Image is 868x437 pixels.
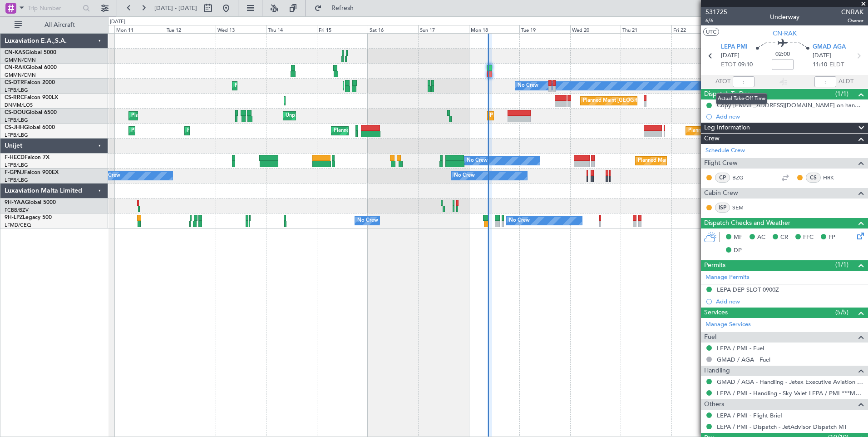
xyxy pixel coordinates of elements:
[5,200,25,205] span: 9H-YAA
[235,79,281,93] div: Planned Maint Sofia
[5,117,28,124] a: LFPB/LBG
[704,332,716,343] span: Fuel
[5,95,58,100] a: CS-RRCFalcon 900LX
[813,43,846,52] span: GMAD AGA
[5,215,52,220] a: 9H-LPZLegacy 500
[823,174,843,182] a: HRK
[838,77,853,86] span: ALDT
[775,50,790,59] span: 02:00
[829,233,835,242] span: FP
[780,233,788,242] span: CR
[813,51,831,60] span: [DATE]
[733,76,755,87] input: --:--
[368,25,419,33] div: Sat 16
[829,60,844,70] span: ELDT
[717,356,770,363] a: GMAD / AGA - Fuel
[131,109,274,123] div: Planned Maint [GEOGRAPHIC_DATA] ([GEOGRAPHIC_DATA])
[5,50,25,55] span: CN-KAS
[688,124,831,138] div: Planned Maint [GEOGRAPHIC_DATA] ([GEOGRAPHIC_DATA])
[509,214,530,228] div: No Crew
[5,125,55,130] a: CS-JHHGlobal 6000
[357,214,378,228] div: No Crew
[28,1,80,15] input: Trip Number
[717,286,779,293] div: LEPA DEP SLOT 0900Z
[841,17,863,25] span: Owner
[813,60,827,70] span: 11:10
[835,308,848,317] span: (5/5)
[583,94,726,108] div: Planned Maint [GEOGRAPHIC_DATA] ([GEOGRAPHIC_DATA])
[5,207,29,214] a: FCBB/BZV
[5,132,28,139] a: LFPB/LBG
[704,218,790,228] span: Dispatch Checks and Weather
[716,113,863,120] div: Add new
[570,25,621,33] div: Wed 20
[716,93,767,104] div: Actual Take-Off Time
[717,378,863,386] a: GMAD / AGA - Handling - Jetex Executive Aviation Morocco GMAD / AGA
[841,7,863,17] span: CNRAK
[705,17,727,25] span: 6/6
[715,203,730,213] div: ISP
[467,154,488,168] div: No Crew
[717,344,764,352] a: LEPA / PMI - Fuel
[703,28,719,36] button: UTC
[705,273,750,282] a: Manage Permits
[717,423,847,431] a: LEPA / PMI - Dispatch - JetAdvisor Dispatch MT
[717,389,863,397] a: LEPA / PMI - Handling - Sky Valet LEPA / PMI ***MYHANDLING***
[317,25,368,33] div: Fri 15
[5,80,55,85] a: CS-DTRFalcon 2000
[5,110,26,115] span: CS-DOU
[114,25,165,33] div: Mon 11
[154,4,197,12] span: [DATE] - [DATE]
[5,125,24,130] span: CS-JHH
[715,77,730,86] span: ATOT
[5,102,33,109] a: DNMM/LOS
[99,169,120,183] div: No Crew
[5,80,24,85] span: CS-DTR
[5,200,56,205] a: 9H-YAAGlobal 5000
[717,101,863,109] div: Copy [EMAIL_ADDRESS][DOMAIN_NAME] on handling requests
[721,43,748,52] span: LEPA PMI
[5,155,49,160] a: F-HECDFalcon 7X
[705,7,727,17] span: 531725
[110,18,125,26] div: [DATE]
[704,308,728,318] span: Services
[5,95,24,100] span: CS-RRC
[5,65,57,70] a: CN-RAKGlobal 6000
[5,57,36,64] a: GMMN/CMN
[131,124,274,138] div: Planned Maint [GEOGRAPHIC_DATA] ([GEOGRAPHIC_DATA])
[519,25,570,33] div: Tue 19
[216,25,266,33] div: Wed 13
[454,169,475,183] div: No Crew
[721,51,740,60] span: [DATE]
[671,25,722,33] div: Fri 22
[717,412,782,419] a: LEPA / PMI - Flight Brief
[732,174,753,182] a: BZG
[266,25,317,33] div: Thu 14
[418,25,469,33] div: Sun 17
[704,260,725,271] span: Permits
[734,246,742,255] span: DP
[705,146,745,155] a: Schedule Crew
[469,25,520,33] div: Mon 18
[734,233,742,242] span: MF
[5,50,56,55] a: CN-KASGlobal 5000
[704,158,738,169] span: Flight Crew
[835,260,848,269] span: (1/1)
[806,173,821,183] div: CS
[704,134,720,144] span: Crew
[638,154,781,168] div: Planned Maint [GEOGRAPHIC_DATA] ([GEOGRAPHIC_DATA])
[704,399,724,410] span: Others
[5,170,24,175] span: F-GPNJ
[5,222,31,228] a: LFMD/CEQ
[324,5,362,11] span: Refresh
[5,162,28,169] a: LFPB/LBG
[738,60,753,70] span: 09:10
[757,233,765,242] span: AC
[286,109,435,123] div: Unplanned Maint [GEOGRAPHIC_DATA] ([GEOGRAPHIC_DATA])
[165,25,216,33] div: Tue 12
[704,123,750,133] span: Leg Information
[803,233,814,242] span: FFC
[518,79,538,93] div: No Crew
[704,188,738,199] span: Cabin Crew
[770,12,799,22] div: Underway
